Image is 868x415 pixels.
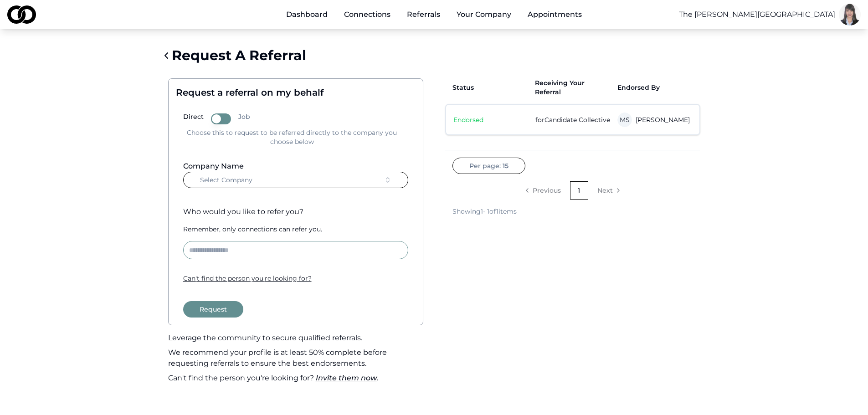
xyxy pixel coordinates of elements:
div: endorsed [453,115,528,124]
a: Referrals [400,5,447,24]
button: Your Company [449,5,519,24]
span: Endorsed By [617,83,693,92]
a: Dashboard [279,5,335,24]
div: Request A Referral [161,47,708,64]
span: Receiving Your Referral [535,78,610,97]
span: Status [452,83,528,92]
img: logo [7,5,36,24]
button: Request [183,301,243,318]
label: Company Name [183,162,244,170]
span: MS [617,113,632,127]
span: Select Company [200,175,252,184]
img: 51457996-7adf-4995-be40-a9f8ac946256-Picture1-profile_picture.jpg [839,4,861,26]
label: Job [238,113,250,124]
a: Invite them now [316,374,377,382]
p: Leverage the community to secure qualified referrals. [168,333,423,343]
div: Showing 1 - 1 of 1 items [452,207,517,216]
a: 1 [570,181,588,200]
a: Appointments [520,5,589,24]
nav: pagination [452,181,693,200]
span: for Candidate Collective [535,115,610,124]
span: [PERSON_NAME] [636,115,690,124]
button: Per page:15 [452,158,525,174]
label: Direct [183,113,204,124]
nav: Main [279,5,589,24]
p: Can't find the person you're looking for? . [168,373,423,384]
span: 15 [503,161,508,170]
div: Who would you like to refer you? [183,206,408,217]
button: The [PERSON_NAME][GEOGRAPHIC_DATA] [679,9,835,20]
div: Choose this to request to be referred directly to the company you choose below [183,128,401,146]
div: Request a referral on my behalf [176,86,408,99]
div: Can ' t find the person you ' re looking for? [183,274,408,283]
a: Connections [337,5,398,24]
div: Remember, only connections can refer you. [183,225,408,234]
p: We recommend your profile is at least 50% complete before requesting referrals to ensure the best... [168,347,423,369]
